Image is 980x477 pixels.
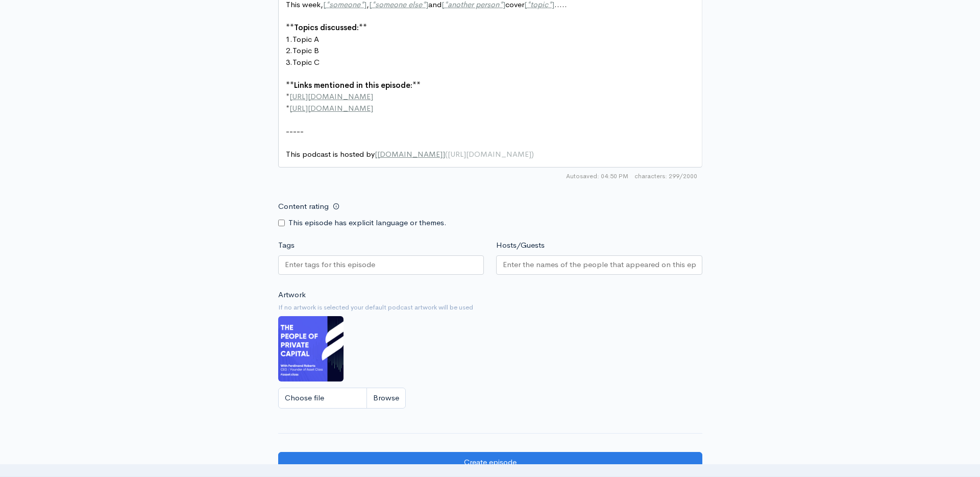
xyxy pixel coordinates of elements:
span: 299/2000 [634,172,697,181]
span: 1. [286,34,292,44]
span: Topic C [292,57,320,67]
input: Enter the names of the people that appeared on this episode [503,259,696,271]
span: Links mentioned in this episode: [294,80,412,90]
span: Topic B [292,45,319,55]
span: ] [443,149,445,159]
span: [URL][DOMAIN_NAME] [448,149,531,159]
input: Enter tags for this episode [285,259,377,271]
label: This episode has explicit language or themes. [288,217,447,229]
span: [DOMAIN_NAME] [377,149,443,159]
span: ) [531,149,534,159]
span: 3. [286,57,292,67]
span: [URL][DOMAIN_NAME] [289,91,373,101]
span: ----- [286,126,304,136]
input: Create episode [278,452,702,473]
span: This podcast is hosted by [286,149,534,159]
label: Tags [278,240,295,251]
span: Topics discussed: [294,22,359,32]
span: [URL][DOMAIN_NAME] [289,103,373,113]
span: Topic A [292,34,319,44]
label: Content rating [278,196,329,217]
label: Artwork [278,289,306,301]
span: [ [375,149,377,159]
span: ( [445,149,448,159]
span: Autosaved: 04:50 PM [566,172,628,181]
label: Hosts/Guests [496,240,545,251]
small: If no artwork is selected your default podcast artwork will be used [278,302,702,313]
span: 2. [286,45,292,55]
